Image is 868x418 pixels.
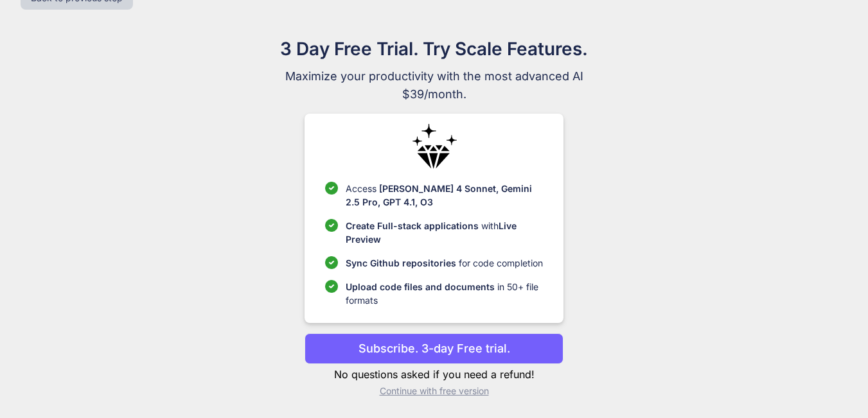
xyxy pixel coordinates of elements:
p: in 50+ file formats [346,280,543,307]
h1: 3 Day Free Trial. Try Scale Features. [218,35,650,62]
span: Sync Github repositories [346,257,456,268]
span: Create Full-stack applications [346,220,481,231]
button: Subscribe. 3-day Free trial. [305,333,563,364]
p: with [346,219,543,246]
img: checklist [325,256,338,269]
span: $39/month. [218,85,650,103]
p: Continue with free version [305,385,563,397]
img: checklist [325,182,338,195]
img: checklist [325,280,338,293]
img: checklist [325,219,338,232]
span: Upload code files and documents [346,281,495,292]
span: [PERSON_NAME] 4 Sonnet, Gemini 2.5 Pro, GPT 4.1, O3 [346,183,532,207]
p: Access [346,182,543,209]
p: for code completion [346,256,543,270]
p: No questions asked if you need a refund! [305,367,563,382]
span: Maximize your productivity with the most advanced AI [218,67,650,85]
p: Subscribe. 3-day Free trial. [359,340,510,357]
